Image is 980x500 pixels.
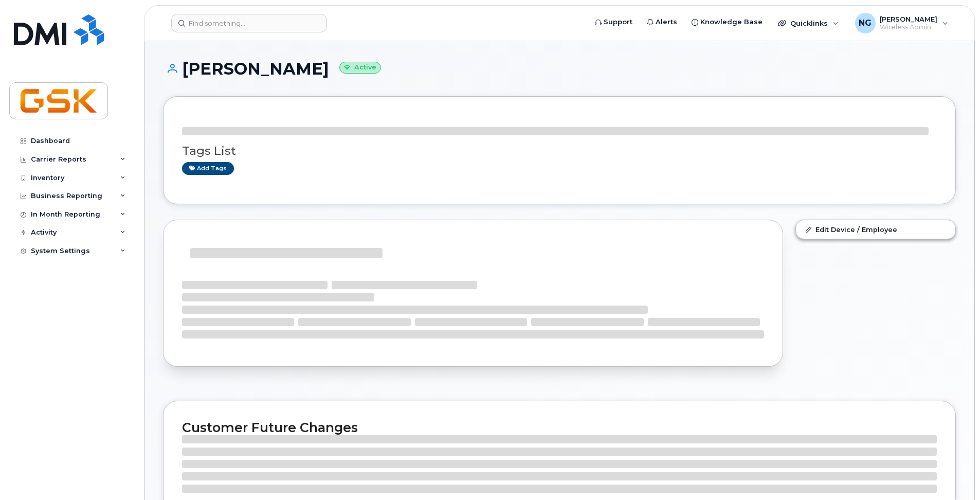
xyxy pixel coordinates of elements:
h2: Customer Future Changes [182,420,937,435]
a: Add tags [182,162,234,175]
h1: [PERSON_NAME] [163,60,956,78]
a: Edit Device / Employee [796,220,955,239]
small: Active [339,62,381,74]
h3: Tags List [182,145,937,157]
